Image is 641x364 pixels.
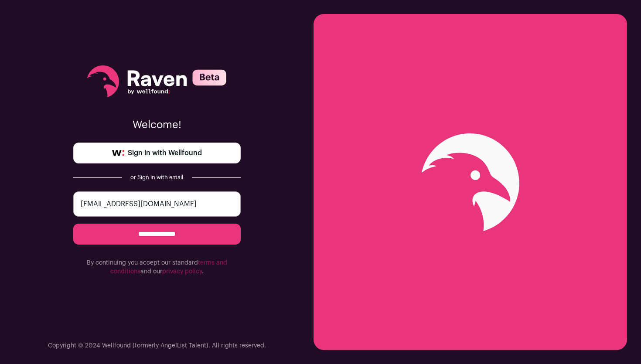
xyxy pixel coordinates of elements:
input: email@example.com [73,191,241,217]
img: wellfound-symbol-flush-black-fb3c872781a75f747ccb3a119075da62bfe97bd399995f84a933054e44a575c4.png [112,150,124,156]
div: or Sign in with email [129,174,185,181]
a: privacy policy [162,269,202,275]
span: Sign in with Wellfound [128,148,202,158]
a: Sign in with Wellfound [73,143,241,163]
p: Welcome! [73,118,241,132]
p: By continuing you accept our standard and our . [73,259,241,276]
p: Copyright © 2024 Wellfound (formerly AngelList Talent). All rights reserved. [48,341,266,350]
